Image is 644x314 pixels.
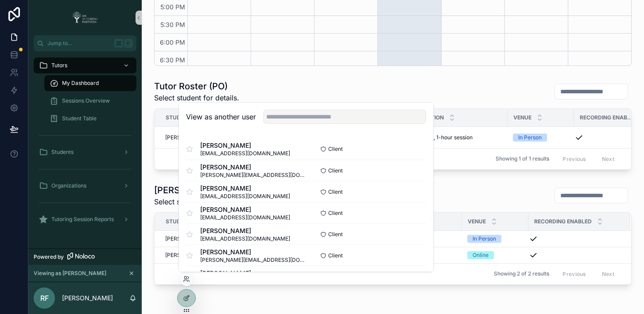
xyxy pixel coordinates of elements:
a: 1 time per week, 1-hour session [394,134,502,141]
button: Jump to...K [34,35,136,51]
span: Client [328,252,343,259]
span: Showing 1 of 1 results [496,155,549,162]
span: [EMAIL_ADDRESS][DOMAIN_NAME] [200,150,290,157]
span: K [125,40,132,47]
span: Venue [513,114,531,121]
div: In Person [473,235,496,243]
span: [PERSON_NAME] [165,252,208,259]
a: Student Table [44,111,136,126]
div: Online [473,251,489,259]
h1: Tutor Roster (PO) [154,80,239,92]
span: Jump to... [47,40,111,47]
span: Student Name [166,218,209,225]
h2: View as another user [186,111,256,122]
span: [EMAIL_ADDRESS][DOMAIN_NAME] [200,193,290,200]
span: Tutors [51,62,67,69]
span: [PERSON_NAME] [200,141,290,150]
a: Sessions Overview [44,93,136,109]
span: Client [328,167,343,174]
span: Student Table [62,115,97,122]
a: Organizations [34,178,136,194]
a: [PERSON_NAME] [165,134,231,141]
span: [EMAIL_ADDRESS][DOMAIN_NAME] [200,235,290,242]
span: Student Name [166,114,209,121]
a: [PERSON_NAME] [165,252,256,259]
span: My Dashboard [62,80,99,87]
h1: [PERSON_NAME] (Intensive) [154,184,274,196]
span: 5:30 PM [158,21,187,28]
span: Client [328,231,343,238]
span: Recording Enabled [534,218,592,225]
a: [PERSON_NAME] [165,235,256,242]
span: Tutoring Session Reports [51,216,114,223]
div: In Person [518,134,542,142]
a: Tutors [34,57,136,73]
a: Online [467,251,523,259]
div: scrollable content [28,51,142,239]
span: Select student for details. [154,196,274,207]
span: Powered by [34,253,64,260]
span: Client [328,188,343,195]
p: [PERSON_NAME] [62,294,113,303]
span: [PERSON_NAME] [200,269,290,278]
span: Showing 2 of 2 results [494,270,549,277]
span: [PERSON_NAME] [200,226,290,235]
span: 5:00 PM [158,3,187,11]
img: App logo [70,11,101,25]
span: [PERSON_NAME] [165,134,208,141]
span: Viewing as [PERSON_NAME] [34,270,106,277]
span: Client [328,146,343,153]
a: In Person [467,235,523,243]
span: [PERSON_NAME] [200,184,290,193]
span: Recording Enabled [580,114,633,121]
span: [PERSON_NAME] [200,248,306,257]
span: Organizations [51,182,86,189]
span: Venue [468,218,486,225]
span: 6:00 PM [158,38,187,46]
a: In Person [513,134,569,142]
a: Powered by [28,249,142,265]
span: Select student for details. [154,92,239,103]
span: Client [328,210,343,217]
span: Students [51,149,74,156]
span: RF [40,293,49,303]
span: [PERSON_NAME][EMAIL_ADDRESS][DOMAIN_NAME] [200,257,306,264]
span: [PERSON_NAME] [200,163,306,172]
a: My Dashboard [44,75,136,91]
a: Students [34,144,136,160]
span: [PERSON_NAME] [200,205,290,214]
span: 6:30 PM [158,56,187,64]
a: Tutoring Session Reports [34,211,136,227]
span: [EMAIL_ADDRESS][DOMAIN_NAME] [200,214,290,221]
span: [PERSON_NAME] [165,235,208,242]
span: Sessions Overview [62,97,110,104]
span: [PERSON_NAME][EMAIL_ADDRESS][DOMAIN_NAME] [200,172,306,179]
